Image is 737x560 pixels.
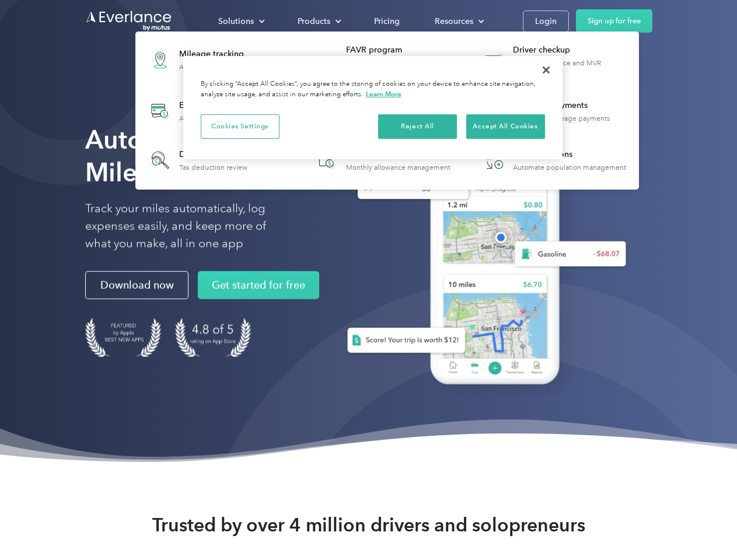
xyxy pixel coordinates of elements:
[141,90,269,132] a: Expense trackingAutomatic transaction logs
[286,11,351,32] div: Products
[135,32,639,190] nav: Products
[346,44,466,56] div: FAVR program
[533,57,559,83] button: Close
[513,163,626,171] div: Automate population management
[207,11,274,32] div: Solutions
[141,38,261,81] a: Mileage trackingAutomatic mileage logs
[366,90,401,98] a: More information about your privacy, opens in a new tab
[346,163,450,171] div: Monthly allowance management
[513,59,633,75] div: License, insurance and MVR verification
[179,48,255,60] div: Mileage tracking
[179,163,247,171] div: Tax deduction review
[152,513,585,537] strong: Trusted by over 4 million drivers and solopreneurs
[85,271,188,299] a: Download now
[535,14,557,29] div: Login
[218,14,254,29] div: Solutions
[362,11,411,32] a: Pricing
[179,63,255,71] div: Automatic mileage logs
[141,141,253,179] a: Deduction finderTax deduction review
[201,114,280,139] button: Cookies Settings
[513,149,626,160] div: HR Integrations
[378,114,457,139] button: Reject All
[175,318,251,357] img: 4.9 out of 5 stars on the app store
[179,114,263,123] div: Automatic transaction logs
[298,14,330,29] div: Products
[423,11,494,32] div: Resources
[576,9,652,33] a: Sign up for free
[85,10,173,32] a: Go to homepage
[308,141,456,179] a: Accountable planMonthly allowance management
[513,44,633,56] div: Driver checkup
[329,111,635,402] img: Everlance, mileage tracker app, expense tracking app
[179,149,247,160] div: Deduction finder
[475,141,632,179] a: HR IntegrationsAutomate population management
[179,100,263,111] div: Expense tracking
[374,14,400,29] div: Pricing
[435,14,473,29] div: Resources
[466,114,545,139] button: Accept All Cookies
[183,56,563,159] div: Cookie banner
[198,271,319,299] a: Get started for free
[475,38,633,81] a: Driver checkupLicense, insurance and MVR verification
[85,200,294,253] p: Track your miles automatically, log expenses easily, and keep more of what you make, all in one app
[523,10,569,32] a: Login
[183,56,563,159] div: Privacy
[85,318,161,357] img: Badge for Featured by Apple Best New Apps
[201,79,545,100] div: By clicking “Accept All Cookies”, you agree to the storing of cookies on your device to enhance s...
[308,38,466,81] a: FAVR programFixed & Variable Rate reimbursement design & management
